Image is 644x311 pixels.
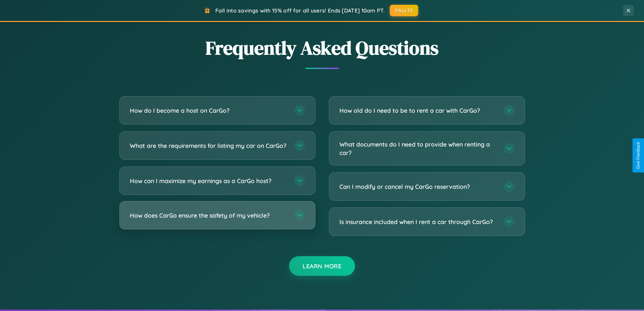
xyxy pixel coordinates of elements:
[130,177,287,185] h3: How can I maximize my earnings as a CarGo host?
[119,35,525,61] h2: Frequently Asked Questions
[130,106,287,115] h3: How do I become a host on CarGo?
[339,140,497,157] h3: What documents do I need to provide when renting a car?
[339,218,497,226] h3: Is insurance included when I rent a car through CarGo?
[130,211,287,220] h3: How does CarGo ensure the safety of my vehicle?
[215,7,385,14] span: Fall into savings with 15% off for all users! Ends [DATE] 10am PT.
[636,142,641,169] div: Give Feedback
[339,106,497,115] h3: How old do I need to be to rent a car with CarGo?
[390,5,418,16] button: FALL15
[130,141,287,150] h3: What are the requirements for listing my car on CarGo?
[339,182,497,191] h3: Can I modify or cancel my CarGo reservation?
[289,256,355,276] button: Learn More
